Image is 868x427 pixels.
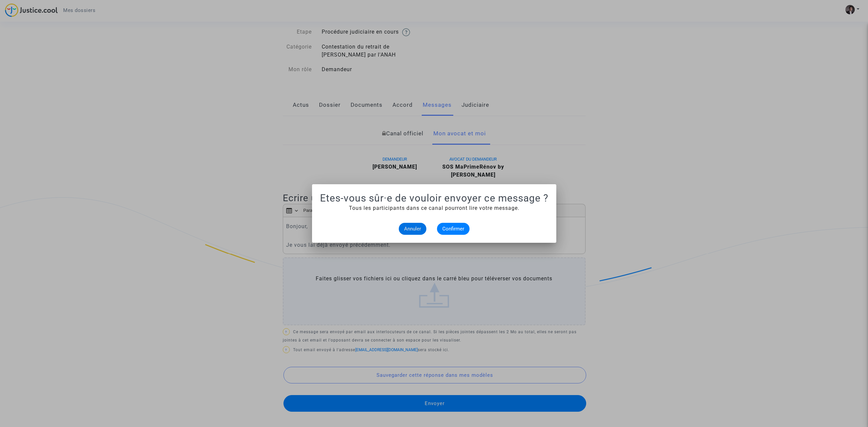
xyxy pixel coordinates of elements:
[404,226,421,232] span: Annuler
[399,223,426,235] button: Annuler
[442,226,464,232] span: Confirmer
[437,223,470,235] button: Confirmer
[349,205,519,211] span: Tous les participants dans ce canal pourront lire votre message.
[320,192,548,204] h1: Etes-vous sûr·e de vouloir envoyer ce message ?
